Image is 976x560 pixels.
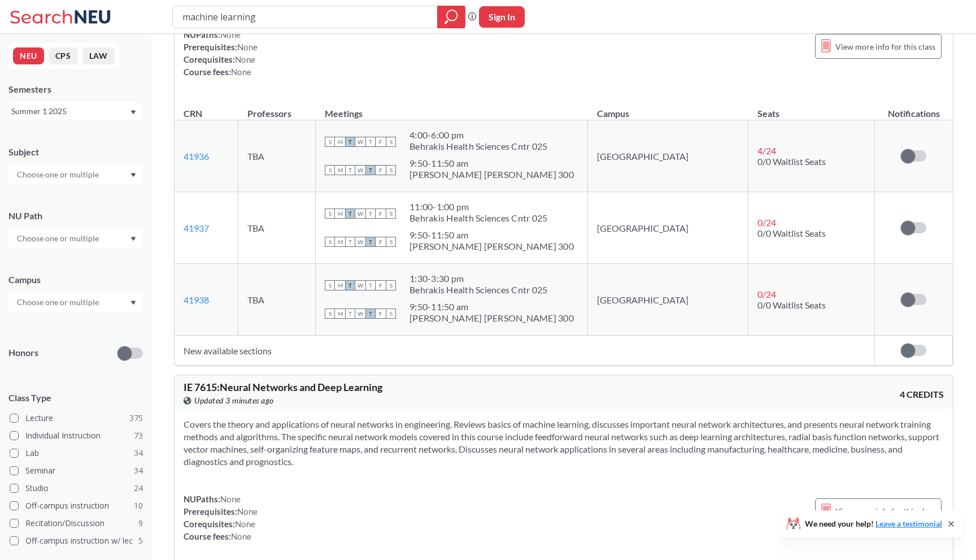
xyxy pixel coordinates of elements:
span: S [386,165,396,175]
label: Individual Instruction [10,428,143,443]
span: 0/0 Waitlist Seats [757,228,826,238]
input: Choose one or multiple [11,296,106,309]
span: S [386,309,396,319]
span: None [220,494,241,504]
span: F [376,165,386,175]
span: None [235,54,255,64]
span: M [335,237,345,247]
label: Lab [10,446,143,461]
svg: Dropdown arrow [130,301,136,305]
span: Updated 3 minutes ago [194,394,274,407]
span: M [335,209,345,219]
span: View more info for this class [835,504,935,518]
th: Meetings [316,96,588,120]
div: Summer 1 2025Dropdown arrow [8,102,143,120]
a: 41937 [184,223,209,233]
div: CRN [184,107,202,120]
span: T [345,165,355,175]
svg: magnifying glass [445,9,458,25]
div: Behrakis Health Sciences Cntr 025 [409,212,547,224]
span: F [376,280,386,290]
span: M [335,137,345,147]
td: TBA [238,264,316,336]
span: None [237,42,258,52]
div: Semesters [8,83,143,95]
span: Class Type [8,392,143,404]
label: Studio [10,481,143,496]
div: [PERSON_NAME] [PERSON_NAME] 300 [409,312,574,324]
div: magnifying glass [437,6,465,28]
span: S [325,309,335,319]
span: M [335,165,345,175]
a: 41938 [184,294,209,305]
input: Choose one or multiple [11,168,106,181]
button: Sign In [479,6,525,28]
th: Campus [588,96,748,120]
span: 10 [134,500,143,512]
button: CPS [49,47,78,64]
div: Subject [8,146,143,158]
span: View more info for this class [835,40,935,54]
span: 5 [138,535,143,547]
div: 9:50 - 11:50 am [409,158,574,169]
p: Honors [8,346,38,359]
div: [PERSON_NAME] [PERSON_NAME] 300 [409,241,574,252]
div: Dropdown arrow [8,293,143,312]
svg: Dropdown arrow [130,110,136,115]
span: T [345,280,355,290]
svg: Dropdown arrow [130,173,136,177]
span: T [345,209,355,219]
span: 34 [134,447,143,459]
div: NU Path [8,210,143,222]
span: W [355,209,365,219]
span: 0 / 24 [757,217,776,228]
div: 9:50 - 11:50 am [409,301,574,312]
span: F [376,237,386,247]
span: S [386,137,396,147]
section: Covers the theory and applications of neural networks in engineering. Reviews basics of machine l... [184,418,944,468]
span: S [386,237,396,247]
span: M [335,309,345,319]
div: Summer 1 2025 [11,105,129,118]
div: 9:50 - 11:50 am [409,229,574,241]
span: T [345,137,355,147]
a: Leave a testimonial [875,519,942,528]
span: S [325,165,335,175]
span: T [365,280,376,290]
span: None [231,67,251,77]
span: T [365,137,376,147]
span: S [325,280,335,290]
span: 0/0 Waitlist Seats [757,156,826,167]
div: NUPaths: Prerequisites: Corequisites: Course fees: [184,493,258,542]
div: Campus [8,274,143,286]
input: Choose one or multiple [11,232,106,245]
div: Dropdown arrow [8,229,143,248]
span: T [365,237,376,247]
span: 73 [134,429,143,442]
td: TBA [238,192,316,264]
label: Recitation/Discussion [10,516,143,531]
span: F [376,309,386,319]
span: W [355,237,365,247]
span: T [365,165,376,175]
td: [GEOGRAPHIC_DATA] [588,120,748,192]
label: Seminar [10,463,143,478]
button: LAW [82,47,115,64]
td: TBA [238,120,316,192]
span: T [365,209,376,219]
div: Dropdown arrow [8,165,143,184]
span: S [325,237,335,247]
th: Notifications [875,96,953,120]
span: S [386,280,396,290]
span: 0 / 24 [757,289,776,299]
label: Lecture [10,411,143,426]
span: 4 CREDITS [900,388,944,401]
td: [GEOGRAPHIC_DATA] [588,264,748,336]
div: 4:00 - 6:00 pm [409,129,547,141]
span: None [231,531,251,541]
input: Class, professor, course number, "phrase" [181,7,429,27]
button: NEU [13,47,44,64]
span: We need your help! [805,520,942,528]
div: NUPaths: Prerequisites: Corequisites: Course fees: [184,28,258,78]
span: 9 [138,517,143,529]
